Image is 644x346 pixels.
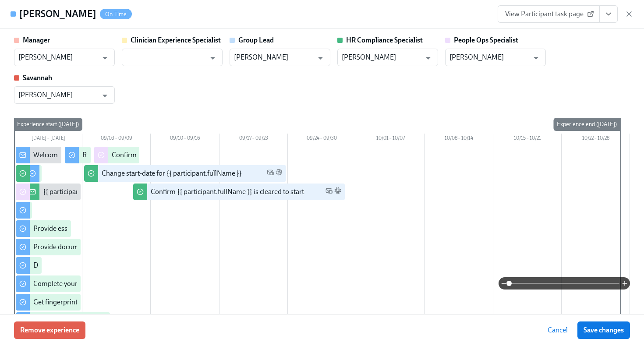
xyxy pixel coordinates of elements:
[19,7,96,21] h4: [PERSON_NAME]
[562,134,630,145] div: 10/22 – 10/28
[82,150,156,160] div: Request your equipment
[238,36,274,44] strong: Group Lead
[425,134,493,145] div: 10/08 – 10/14
[33,297,85,307] div: Get fingerprinted
[82,134,151,145] div: 09/03 – 09/09
[334,187,341,197] span: Slack
[20,326,79,335] span: Remove experience
[326,187,333,197] span: Work Email
[100,11,132,18] span: On Time
[577,321,630,339] button: Save changes
[498,5,600,23] a: View Participant task page
[314,51,327,65] button: Open
[23,36,50,44] strong: Manager
[219,134,288,145] div: 09/17 – 09/23
[454,36,518,44] strong: People Ops Specialist
[33,261,142,270] div: Do your background check in Checkr
[33,224,170,233] div: Provide essential professional documentation
[14,118,82,131] div: Experience start ([DATE])
[421,51,435,65] button: Open
[505,10,592,18] span: View Participant task page
[33,242,159,252] div: Provide documents for your I9 verification
[14,321,85,339] button: Remove experience
[33,150,198,160] div: Welcome from the Charlie Health Compliance Team 👋
[548,326,568,335] span: Cancel
[23,74,52,82] strong: Savannah
[151,187,304,197] div: Confirm {{ participant.fullName }} is cleared to start
[288,134,356,145] div: 09/24 – 09/30
[14,134,82,145] div: [DATE] – [DATE]
[493,134,562,145] div: 10/15 – 10/21
[98,89,112,102] button: Open
[356,134,425,145] div: 10/01 – 10/07
[541,321,574,339] button: Cancel
[102,169,242,178] div: Change start-date for {{ participant.fullName }}
[553,118,620,131] div: Experience end ([DATE])
[98,51,112,65] button: Open
[599,5,618,23] button: View task page
[112,150,204,160] div: Confirm cleared by People Ops
[529,51,543,65] button: Open
[131,36,221,44] strong: Clinician Experience Specialist
[346,36,423,44] strong: HR Compliance Specialist
[276,169,283,179] span: Slack
[151,134,219,145] div: 09/10 – 09/16
[584,326,624,335] span: Save changes
[43,187,222,197] div: {{ participant.fullName }} has filled out the onboarding form
[206,51,219,65] button: Open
